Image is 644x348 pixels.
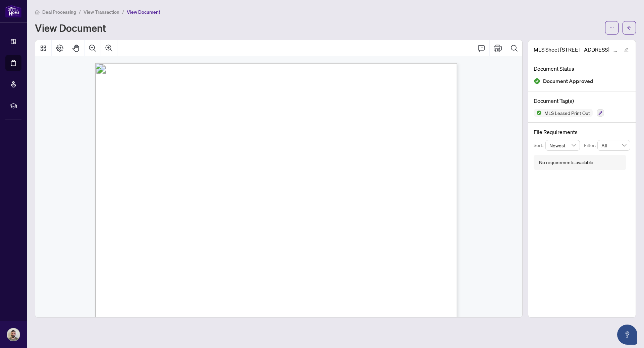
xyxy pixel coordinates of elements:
[35,22,106,33] h1: View Document
[534,97,630,105] h4: Document Tag(s)
[584,142,597,149] p: Filter:
[609,25,614,30] span: ellipsis
[534,142,545,149] p: Sort:
[122,8,124,16] li: /
[627,25,632,30] span: arrow-left
[7,328,20,341] img: Profile Icon
[534,109,542,117] img: Status Icon
[624,48,629,52] span: edit
[534,78,540,84] img: Document Status
[534,65,630,73] h4: Document Status
[543,77,593,86] span: Document Approved
[601,140,626,150] span: All
[84,9,119,15] span: View Transaction
[35,10,40,14] span: home
[42,9,76,15] span: Deal Processing
[127,9,160,15] span: View Document
[534,128,630,136] h4: File Requirements
[79,8,81,16] li: /
[549,140,576,150] span: Newest
[5,5,21,17] img: logo
[534,46,618,54] span: MLS Sheet [STREET_ADDRESS] - REALM.pdf
[542,111,593,115] span: MLS Leased Print Out
[617,325,637,345] button: Open asap
[539,159,593,166] div: No requirements available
